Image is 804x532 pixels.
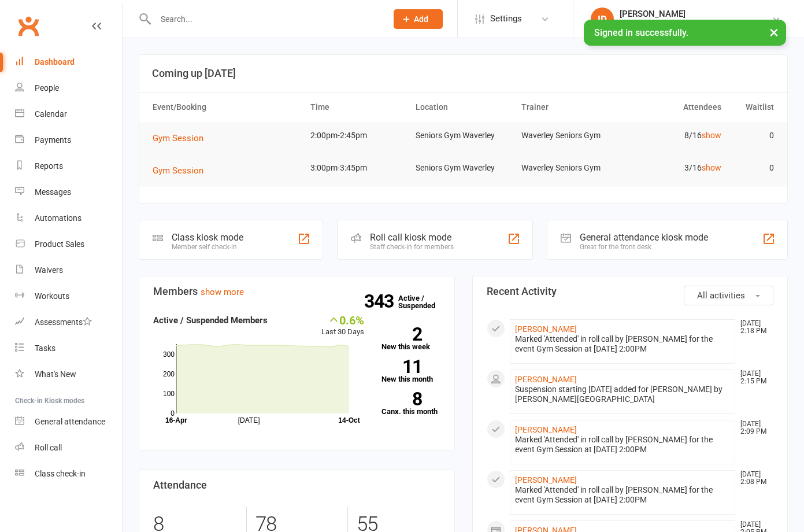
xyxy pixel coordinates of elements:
[35,370,76,379] div: What's New
[381,360,440,383] a: 11New this month
[147,93,305,122] th: Event/Booking
[15,49,122,75] a: Dashboard
[153,131,212,145] button: Gym Session
[487,286,774,297] h3: Recent Activity
[305,122,410,149] td: 2:00pm-2:45pm
[515,375,577,384] a: [PERSON_NAME]
[35,343,55,353] div: Tasks
[381,358,422,375] strong: 11
[364,293,398,310] strong: 343
[15,127,122,153] a: Payments
[153,165,203,176] span: Gym Session
[515,334,731,354] div: Marked 'Attended' in roll call by [PERSON_NAME] for the event Gym Session at [DATE] 2:00PM
[15,101,122,127] a: Calendar
[35,187,71,197] div: Messages
[153,164,212,178] button: Gym Session
[735,320,773,335] time: [DATE] 2:18 PM
[410,122,516,149] td: Seniors Gym Waverley
[410,154,516,182] td: Seniors Gym Waverley
[515,324,577,334] a: [PERSON_NAME]
[370,243,454,251] div: Staff check-in for members
[381,392,440,415] a: 8Canx. this month
[516,93,621,122] th: Trainer
[735,370,773,385] time: [DATE] 2:15 PM
[735,420,773,435] time: [DATE] 2:09 PM
[153,286,440,297] h3: Members
[516,122,621,149] td: Waverley Seniors Gym
[15,409,122,435] a: General attendance kiosk mode
[35,161,63,171] div: Reports
[620,9,772,19] div: [PERSON_NAME]
[516,154,621,182] td: Waverley Seniors Gym
[735,471,773,486] time: [DATE] 2:08 PM
[15,75,122,101] a: People
[14,12,43,40] a: Clubworx
[305,154,410,182] td: 3:00pm-3:45pm
[153,315,268,326] strong: Active / Suspended Members
[15,153,122,179] a: Reports
[702,163,721,172] a: show
[153,133,203,143] span: Gym Session
[410,93,516,122] th: Location
[515,385,731,404] div: Suspension starting [DATE] added for [PERSON_NAME] by [PERSON_NAME][GEOGRAPHIC_DATA]
[201,287,244,297] a: show more
[515,485,731,505] div: Marked 'Attended' in roll call by [PERSON_NAME] for the event Gym Session at [DATE] 2:00PM
[621,122,727,149] td: 8/16
[152,11,379,27] input: Search...
[15,231,122,257] a: Product Sales
[580,232,708,243] div: General attendance kiosk mode
[35,291,69,301] div: Workouts
[35,417,105,426] div: General attendance
[15,257,122,283] a: Waivers
[515,425,577,434] a: [PERSON_NAME]
[515,475,577,485] a: [PERSON_NAME]
[321,313,364,338] div: Last 30 Days
[764,20,784,45] button: ×
[153,479,440,491] h3: Attendance
[727,154,779,182] td: 0
[15,335,122,361] a: Tasks
[490,6,522,32] span: Settings
[35,443,62,452] div: Roll call
[15,205,122,231] a: Automations
[35,469,86,478] div: Class check-in
[381,327,440,350] a: 2New this week
[620,19,772,29] div: Uniting Seniors Gym [GEOGRAPHIC_DATA]
[172,232,243,243] div: Class kiosk mode
[15,179,122,205] a: Messages
[580,243,708,251] div: Great for the front desk
[35,213,81,223] div: Automations
[684,286,773,305] button: All activities
[152,68,775,79] h3: Coming up [DATE]
[15,309,122,335] a: Assessments
[621,154,727,182] td: 3/16
[35,265,63,275] div: Waivers
[394,9,443,29] button: Add
[727,122,779,149] td: 0
[381,326,422,343] strong: 2
[35,135,71,145] div: Payments
[398,286,449,318] a: 343Active / Suspended
[621,93,727,122] th: Attendees
[15,461,122,487] a: Class kiosk mode
[35,239,84,249] div: Product Sales
[591,8,614,31] div: ID
[702,131,721,140] a: show
[35,317,92,327] div: Assessments
[594,27,688,38] span: Signed in successfully.
[414,14,428,24] span: Add
[15,283,122,309] a: Workouts
[697,290,745,301] span: All activities
[35,83,59,93] div: People
[35,109,67,119] div: Calendar
[172,243,243,251] div: Member self check-in
[370,232,454,243] div: Roll call kiosk mode
[35,57,75,66] div: Dashboard
[15,435,122,461] a: Roll call
[321,313,364,326] div: 0.6%
[381,390,422,408] strong: 8
[727,93,779,122] th: Waitlist
[15,361,122,387] a: What's New
[305,93,410,122] th: Time
[515,435,731,455] div: Marked 'Attended' in roll call by [PERSON_NAME] for the event Gym Session at [DATE] 2:00PM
